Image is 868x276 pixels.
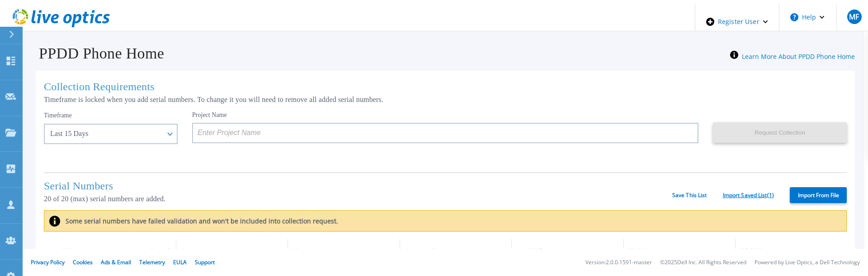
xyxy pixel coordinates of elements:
[26,45,164,62] h1: PPDD Phone Home
[849,13,859,20] span: MF
[723,192,774,199] a: Import Saved List ( 1 )
[44,112,72,119] label: Timeframe
[288,239,400,264] th: Hostname
[623,239,735,264] th: Model
[44,180,672,192] h1: Serial Numbers
[60,217,338,225] label: Some serial numbers have failed validation and won't be included into collection request.
[44,195,672,203] p: 20 of 20 (max) serial numbers are added.
[695,4,779,40] div: Register User
[512,239,623,264] th: Last ASUP
[195,258,215,266] a: Support
[173,258,187,266] a: EULA
[755,260,860,266] li: Powered by Live Optics, a Dell Technology
[44,96,847,104] p: Timeframe is locked when you add serial numbers. To change it you will need to remove all added s...
[73,258,93,266] a: Cookies
[660,260,746,266] li: © 2025 Dell Inc. All Rights Reserved
[31,258,65,266] a: Privacy Policy
[672,192,707,199] a: Save This List
[192,123,698,143] input: Enter Project Name
[44,81,847,93] h1: Collection Requirements
[149,248,170,254] a: Clear All
[400,239,511,264] th: Customer Name
[779,4,836,31] button: Help
[176,239,288,264] th: Status
[50,130,161,138] div: Last 15 Days
[49,246,170,256] div: Serial Number
[735,239,847,264] th: DDOS Version
[713,122,847,143] button: Request Collection
[585,260,652,266] li: Version: 2.0.0.1591-master
[192,112,227,118] label: Project Name
[790,187,847,203] label: Import From File
[101,258,131,266] a: Ads & Email
[139,258,165,266] a: Telemetry
[742,52,855,61] a: Learn More About PPDD Phone Home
